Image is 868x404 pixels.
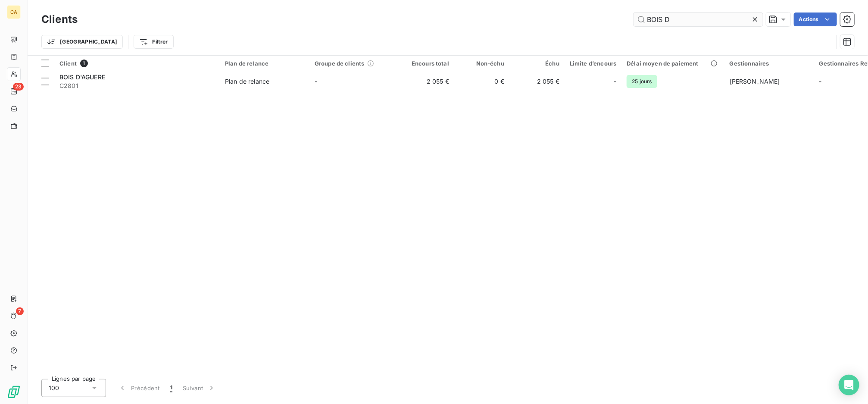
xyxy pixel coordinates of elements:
[454,71,509,92] td: 0 €
[59,73,105,81] span: BOIS D'AGUERE
[165,379,178,397] button: 1
[225,77,269,86] div: Plan de relance
[178,379,221,397] button: Suivant
[404,60,449,67] div: Encours total
[113,379,165,397] button: Précédent
[41,35,123,49] button: [GEOGRAPHIC_DATA]
[515,60,559,67] div: Échu
[315,60,365,67] span: Groupe de clients
[627,75,657,88] span: 25 jours
[730,60,809,67] div: Gestionnaires
[59,60,77,67] span: Client
[41,12,78,27] h3: Clients
[570,60,616,67] div: Limite d’encours
[459,60,504,67] div: Non-échu
[627,60,719,67] div: Délai moyen de paiement
[13,83,24,91] span: 23
[315,78,317,85] span: -
[80,60,88,67] span: 1
[614,77,616,86] span: -
[730,78,780,85] span: [PERSON_NAME]
[49,384,59,392] span: 100
[59,81,215,90] span: C2801
[7,5,21,19] div: CA
[509,71,565,92] td: 2 055 €
[170,384,172,392] span: 1
[7,385,21,399] img: Logo LeanPay
[819,78,822,85] span: -
[134,35,173,49] button: Filtrer
[634,13,763,26] input: Rechercher
[794,13,837,26] button: Actions
[16,307,24,315] span: 7
[225,60,304,67] div: Plan de relance
[839,375,859,395] div: Open Intercom Messenger
[399,71,454,92] td: 2 055 €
